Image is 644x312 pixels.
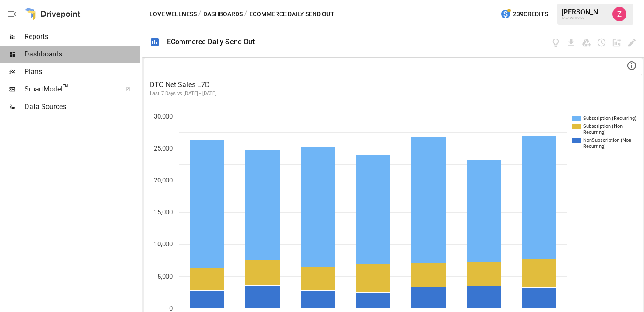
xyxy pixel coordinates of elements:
[513,9,548,20] span: 239 Credits
[63,83,69,94] span: ™
[566,38,576,48] button: Download dashboard
[149,9,197,20] button: Love Wellness
[154,240,173,248] text: 10,000
[198,9,202,20] div: /
[25,67,140,77] span: Plans
[25,49,140,60] span: Dashboards
[154,144,173,152] text: 25,000
[627,38,637,48] button: Edit dashboard
[612,38,622,48] button: Add widget
[25,32,140,42] span: Reports
[244,9,248,20] div: /
[597,38,607,48] button: Schedule dashboard
[203,9,243,20] button: Dashboards
[562,16,607,20] div: Love Wellness
[154,208,173,216] text: 15,000
[581,38,591,48] button: Save as Google Doc
[25,84,116,95] span: SmartModel
[25,102,140,112] span: Data Sources
[551,38,561,48] button: View documentation
[607,2,632,26] button: Zoe Keller
[562,8,607,16] div: [PERSON_NAME]
[154,176,173,184] text: 20,000
[154,112,173,120] text: 30,000
[583,130,606,135] text: Recurring)
[497,6,552,22] button: 239Credits
[583,116,637,121] text: Subscription (Recurring)
[150,80,637,90] p: DTC Net Sales L7D
[167,38,255,46] div: ECommerce Daily Send Out
[612,7,626,21] img: Zoe Keller
[583,123,624,129] text: Subscription (Non-
[583,137,633,143] text: NonSubscription (Non-
[157,273,173,280] text: 5,000
[583,144,606,149] text: Recurring)
[150,90,637,97] p: Last 7 Days vs [DATE] - [DATE]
